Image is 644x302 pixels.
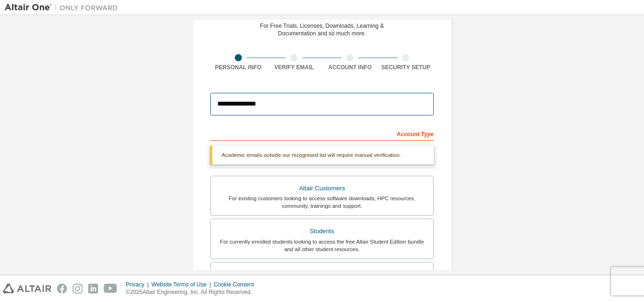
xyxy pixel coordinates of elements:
img: facebook.svg [57,284,67,294]
div: Privacy [126,281,151,288]
div: Cookie Consent [214,281,259,288]
img: linkedin.svg [88,284,98,294]
div: Academic emails outside our recognised list will require manual verification. [210,146,434,164]
div: Account Type [210,126,434,141]
div: Altair Customers [216,182,428,195]
div: For Free Trials, Licenses, Downloads, Learning & Documentation and so much more. [260,22,384,37]
div: Students [216,225,428,238]
img: youtube.svg [104,284,117,294]
div: Account Info [322,64,378,71]
img: Altair One [5,3,123,12]
div: Verify Email [266,64,322,71]
div: Website Terms of Use [151,281,214,288]
img: instagram.svg [73,284,83,294]
div: Security Setup [378,64,434,71]
div: Faculty [216,268,428,281]
div: Personal Info [210,64,266,71]
div: For currently enrolled students looking to access the free Altair Student Edition bundle and all ... [216,238,428,253]
div: For existing customers looking to access software downloads, HPC resources, community, trainings ... [216,195,428,210]
img: altair_logo.svg [3,284,51,294]
p: © 2025 Altair Engineering, Inc. All Rights Reserved. [126,288,260,296]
